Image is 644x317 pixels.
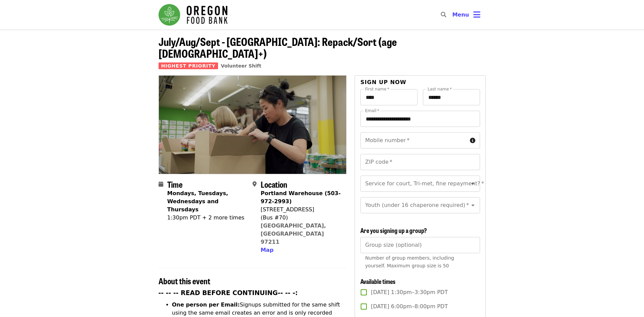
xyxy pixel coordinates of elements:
span: [DATE] 6:00pm–8:00pm PDT [371,302,448,311]
i: map-marker-alt icon [253,181,257,187]
span: Map [261,247,273,253]
span: [DATE] 1:30pm–3:30pm PDT [371,288,448,296]
button: Open [468,201,478,210]
i: circle-info icon [470,137,475,144]
img: July/Aug/Sept - Portland: Repack/Sort (age 8+) organized by Oregon Food Bank [159,76,347,174]
i: bars icon [473,10,480,20]
i: calendar icon [159,181,163,187]
span: July/Aug/Sept - [GEOGRAPHIC_DATA]: Repack/Sort (age [DEMOGRAPHIC_DATA]+) [159,33,397,61]
span: Available times [360,277,396,286]
button: Map [261,246,273,254]
button: Toggle account menu [447,7,486,23]
span: Time [167,178,183,190]
i: search icon [441,11,446,18]
span: Menu [452,11,469,18]
strong: Portland Warehouse (503-972-2993) [261,190,341,205]
span: About this event [159,275,210,287]
span: Highest Priority [159,62,218,69]
input: [object Object] [360,237,480,253]
input: First name [360,89,418,105]
input: Last name [423,89,480,105]
strong: One person per Email: [172,301,240,308]
span: Sign up now [360,79,406,85]
div: 1:30pm PDT + 2 more times [167,214,247,222]
input: ZIP code [360,154,480,170]
input: Email [360,111,480,127]
strong: -- -- -- READ BEFORE CONTINUING-- -- -: [159,289,298,296]
span: Number of group members, including yourself. Maximum group size is 50 [365,255,454,268]
strong: Mondays, Tuesdays, Wednesdays and Thursdays [167,190,228,213]
div: [STREET_ADDRESS] [261,206,341,214]
span: Are you signing up a group? [360,226,427,235]
span: Location [261,178,287,190]
a: [GEOGRAPHIC_DATA], [GEOGRAPHIC_DATA] 97211 [261,222,326,245]
label: First name [365,87,389,91]
button: Open [468,179,478,188]
label: Email [365,109,379,113]
label: Last name [428,87,452,91]
a: Volunteer Shift [221,63,261,69]
input: Mobile number [360,132,467,149]
img: Oregon Food Bank - Home [159,4,228,26]
div: (Bus #70) [261,214,341,222]
input: Search [450,7,456,23]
